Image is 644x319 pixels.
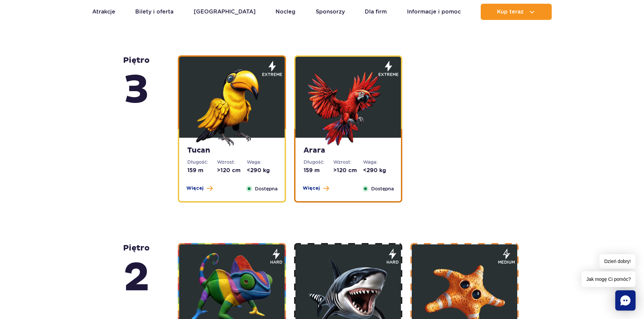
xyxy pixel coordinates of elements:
span: Więcej [303,185,320,192]
img: 683e9e3786a57738606523.png [191,65,272,146]
span: hard [270,259,282,265]
span: Dostępna [371,185,394,192]
span: hard [386,259,399,265]
dt: Waga: [363,159,393,165]
dt: Waga: [247,159,277,165]
a: Dla firm [365,4,387,20]
span: Kup teraz [497,9,524,15]
dt: Wzrost: [333,159,363,165]
strong: Arara [304,146,393,155]
strong: piętro [123,55,150,115]
strong: Tucan [187,146,277,155]
a: Informacje i pomoc [407,4,461,20]
span: Więcej [186,185,204,192]
a: [GEOGRAPHIC_DATA] [194,4,256,20]
dd: >120 cm [217,167,247,174]
dt: Wzrost: [217,159,247,165]
dt: Długość: [187,159,217,165]
dd: 159 m [187,167,217,174]
dd: <290 kg [247,167,277,174]
span: 2 [123,253,150,303]
span: medium [498,259,515,265]
a: Bilety i oferta [135,4,173,20]
a: Atrakcje [92,4,115,20]
img: 683e9e4e481cc327238821.png [308,65,389,146]
button: Więcej [303,185,329,192]
button: Więcej [186,185,213,192]
dt: Długość: [304,159,333,165]
button: Kup teraz [481,4,552,20]
a: Nocleg [276,4,295,20]
dd: <290 kg [363,167,393,174]
span: Dzień dobry! [599,254,636,269]
span: Dostępna [255,185,278,192]
dd: 159 m [304,167,333,174]
div: Chat [615,290,636,311]
span: Jak mogę Ci pomóc? [581,271,636,287]
strong: piętro [123,243,150,303]
a: Sponsorzy [316,4,345,20]
span: 3 [123,65,150,115]
dd: >120 cm [333,167,363,174]
span: extreme [262,72,282,78]
span: extreme [378,72,399,78]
